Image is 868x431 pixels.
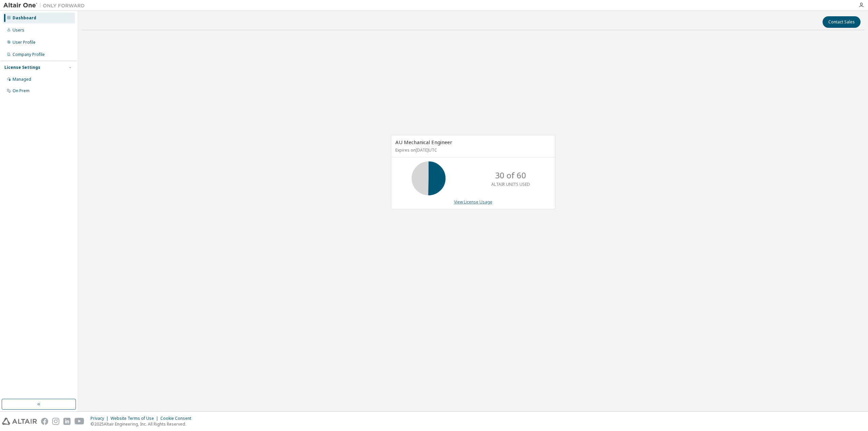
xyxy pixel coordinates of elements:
[2,418,37,425] img: altair_logo.svg
[41,418,48,425] img: facebook.svg
[3,2,88,9] img: Altair One
[13,40,36,45] div: User Profile
[13,27,24,33] div: Users
[395,147,549,153] p: Expires on [DATE] UTC
[395,139,452,145] span: AU Mechanical Engineer
[454,199,492,205] a: View License Usage
[91,416,111,421] div: Privacy
[491,181,530,187] p: ALTAIR UNITS USED
[823,16,861,28] button: Contact Sales
[4,65,40,70] div: License Settings
[13,15,36,21] div: Dashboard
[52,418,59,425] img: instagram.svg
[160,416,195,421] div: Cookie Consent
[13,88,29,94] div: On Prem
[91,421,195,427] p: © 2025 Altair Engineering, Inc. All Rights Reserved.
[63,418,71,425] img: linkedin.svg
[495,170,526,181] p: 30 of 60
[75,418,84,425] img: youtube.svg
[13,77,31,82] div: Managed
[111,416,160,421] div: Website Terms of Use
[13,52,45,57] div: Company Profile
